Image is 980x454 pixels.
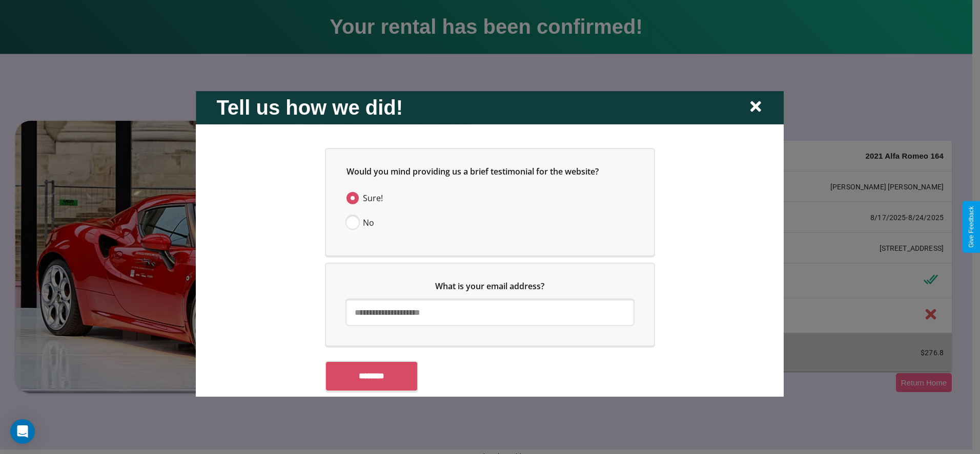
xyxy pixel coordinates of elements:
[363,216,374,228] span: No
[10,419,35,444] div: Open Intercom Messenger
[363,191,383,204] span: Sure!
[216,96,403,119] h2: Tell us how we did!
[968,206,975,248] div: Give Feedback
[436,280,545,291] span: What is your email address?
[346,165,599,177] span: Would you mind providing us a brief testimonial for the website?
